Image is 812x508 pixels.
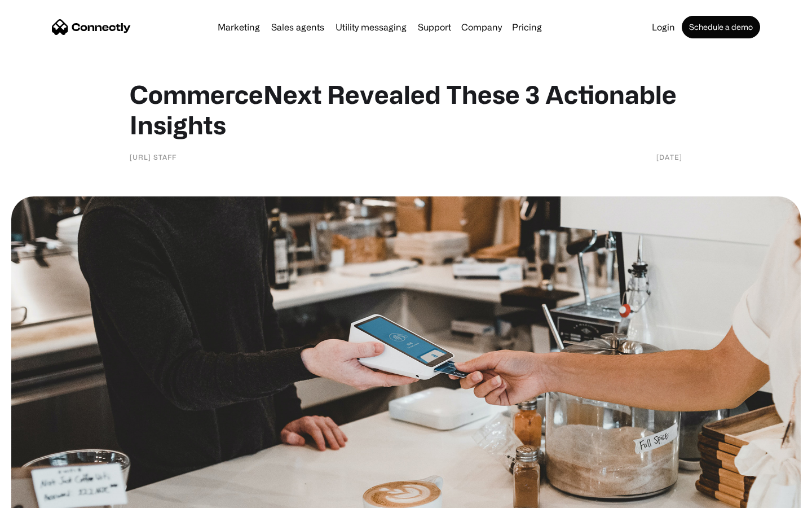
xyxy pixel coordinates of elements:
[130,151,176,163] div: [URL] Staff
[507,23,546,32] a: Pricing
[213,23,264,32] a: Marketing
[11,488,68,504] aside: Language selected: English
[682,16,760,38] a: Schedule a demo
[413,23,456,32] a: Support
[647,23,679,32] a: Login
[267,23,329,32] a: Sales agents
[23,488,68,504] ul: Language list
[331,23,411,32] a: Utility messaging
[461,19,502,35] div: Company
[656,151,682,163] div: [DATE]
[130,79,682,140] h1: CommerceNext Revealed These 3 Actionable Insights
